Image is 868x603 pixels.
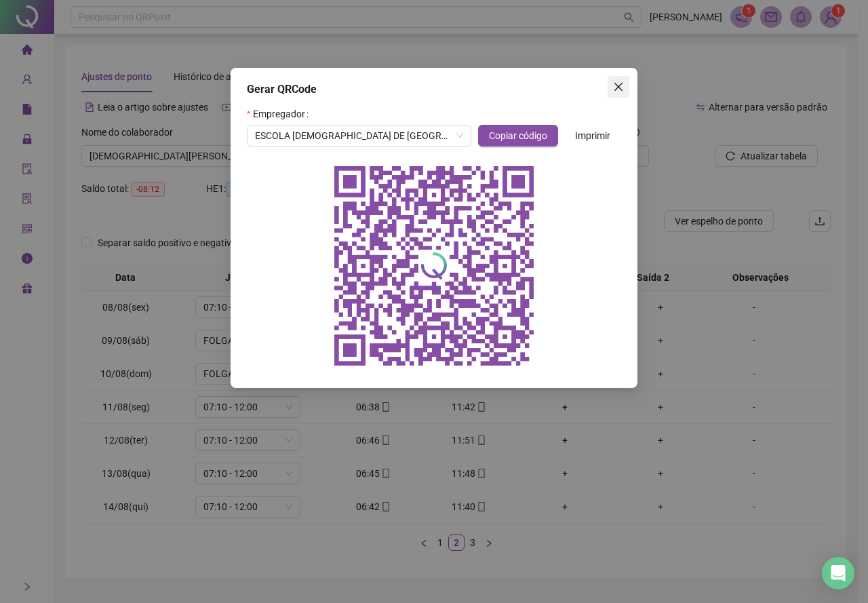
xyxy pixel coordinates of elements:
[247,81,621,98] div: Gerar QRCode
[325,157,542,374] img: qrcode do empregador
[489,128,547,143] span: Copiar código
[247,103,314,125] label: Empregador
[613,81,624,92] span: close
[608,76,629,98] button: Close
[478,125,558,147] button: Copiar código
[822,557,854,589] div: Open Intercom Messenger
[564,125,621,147] button: Imprimir
[575,128,610,143] span: Imprimir
[255,125,463,146] span: ESCOLA ADVENTISTA DE PARIPE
